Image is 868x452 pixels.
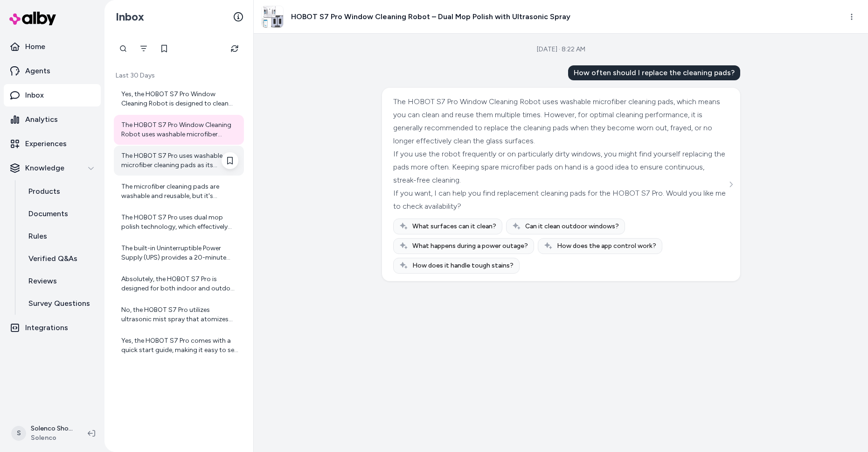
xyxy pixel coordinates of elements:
[28,298,90,309] p: Survey Questions
[568,65,740,80] div: How often should I replace the cleaning pads?
[4,60,101,82] a: Agents
[9,12,56,25] img: alby Logo
[19,225,101,247] a: Rules
[28,208,68,219] p: Documents
[28,186,60,197] p: Products
[28,253,77,264] p: Verified Q&As
[262,6,283,28] img: 81b4SQX903L._AC_SL1500.jpg
[121,244,238,262] div: The built-in Uninterruptible Power Supply (UPS) provides a 20-minute backup during power failures...
[225,39,244,58] button: Refresh
[114,71,244,80] p: Last 30 Days
[114,146,244,176] a: The HOBOT S7 Pro uses washable microfiber cleaning pads as its standard cleaning pads. These micr...
[557,241,656,251] span: How does the app control work?
[393,187,727,213] div: If you want, I can help you find replacement cleaning pads for the HOBOT S7 Pro. Would you like m...
[6,418,80,448] button: SSolenco ShopifySolenco
[4,317,101,339] a: Integrations
[121,213,238,232] div: The HOBOT S7 Pro uses dual mop polish technology, which effectively removes tough stains by mimic...
[28,231,47,242] p: Rules
[19,203,101,225] a: Documents
[114,238,244,268] a: The built-in Uninterruptible Power Supply (UPS) provides a 20-minute backup during power failures...
[25,114,58,125] p: Analytics
[291,11,570,22] h3: HOBOT S7 Pro Window Cleaning Robot – Dual Mop Polish with Ultrasonic Spray
[121,336,238,355] div: Yes, the HOBOT S7 Pro comes with a quick start guide, making it easy to set up and start cleaning...
[121,182,238,201] div: The microfiber cleaning pads are washable and reusable, but it's recommended to replace them when...
[412,222,496,231] span: What surfaces can it clean?
[28,275,57,287] p: Reviews
[25,162,64,174] p: Knowledge
[537,45,585,54] div: [DATE] · 8:22 AM
[4,133,101,155] a: Experiences
[393,148,727,187] div: If you use the robot frequently or on particularly dirty windows, you might find yourself replaci...
[4,35,101,58] a: Home
[114,300,244,330] a: No, the HOBOT S7 Pro utilizes ultrasonic mist spray that atomizes water into fine particles, ensu...
[114,269,244,299] a: Absolutely, the HOBOT S7 Pro is designed for both indoor and outdoor use, effectively cleaning al...
[25,41,45,52] p: Home
[116,10,144,24] h2: Inbox
[25,322,68,333] p: Integrations
[19,180,101,203] a: Products
[114,177,244,206] a: The microfiber cleaning pads are washable and reusable, but it's recommended to replace them when...
[393,95,727,148] div: The HOBOT S7 Pro Window Cleaning Robot uses washable microfiber cleaning pads, which means you ca...
[525,222,619,231] span: Can it clean outdoor windows?
[114,331,244,360] a: Yes, the HOBOT S7 Pro comes with a quick start guide, making it easy to set up and start cleaning...
[114,207,244,237] a: The HOBOT S7 Pro uses dual mop polish technology, which effectively removes tough stains by mimic...
[25,138,67,149] p: Experiences
[4,108,101,131] a: Analytics
[11,426,26,441] span: S
[4,157,101,179] button: Knowledge
[114,84,244,114] a: Yes, the HOBOT S7 Pro Window Cleaning Robot is designed to clean both indoor and outdoor windows....
[121,151,238,170] div: The HOBOT S7 Pro uses washable microfiber cleaning pads as its standard cleaning pads. These micr...
[412,241,528,251] span: What happens during a power outage?
[19,292,101,315] a: Survey Questions
[25,65,50,77] p: Agents
[412,261,514,270] span: How does it handle tough stains?
[31,433,73,443] span: Solenco
[19,270,101,292] a: Reviews
[121,120,238,139] div: The HOBOT S7 Pro Window Cleaning Robot uses washable microfiber cleaning pads, which means you ca...
[31,424,73,433] p: Solenco Shopify
[134,39,153,58] button: Filter
[4,84,101,106] a: Inbox
[121,275,238,293] div: Absolutely, the HOBOT S7 Pro is designed for both indoor and outdoor use, effectively cleaning al...
[121,305,238,324] div: No, the HOBOT S7 Pro utilizes ultrasonic mist spray that atomizes water into fine particles, ensu...
[725,179,736,190] button: See more
[19,247,101,270] a: Verified Q&As
[121,90,238,108] div: Yes, the HOBOT S7 Pro Window Cleaning Robot is designed to clean both indoor and outdoor windows....
[114,115,244,145] a: The HOBOT S7 Pro Window Cleaning Robot uses washable microfiber cleaning pads, which means you ca...
[25,90,44,101] p: Inbox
